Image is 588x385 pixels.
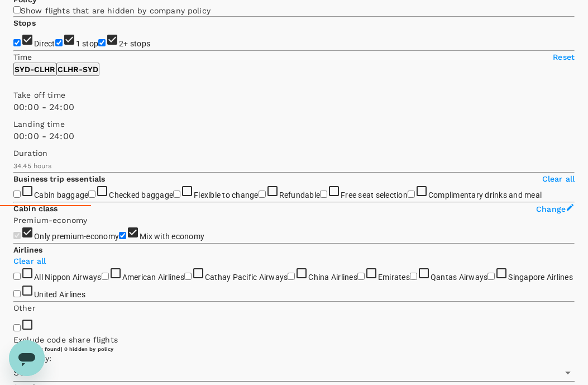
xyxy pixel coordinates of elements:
input: Qantas Airways [410,273,417,280]
span: Direct [34,39,55,48]
span: United Airlines [34,290,85,299]
input: Mix with economy [119,232,126,239]
input: Direct [13,39,21,46]
input: 2+ stops [98,39,106,46]
input: United Airlines [13,290,21,297]
p: Other [13,302,575,313]
p: Landing time [13,118,575,130]
span: Cabin baggage [34,191,88,199]
span: Only premium-economy [34,232,119,241]
iframe: Button to launch messaging window [9,340,45,376]
span: Flexible to change [194,191,259,199]
p: Show flights that are hidden by company policy [21,5,211,16]
input: Flexible to change [173,191,180,198]
input: Complimentary drinks and meal [408,191,415,198]
p: Clear all [542,173,575,184]
p: Take off time [13,89,575,101]
input: Free seat selection [320,191,327,198]
span: Complimentary drinks and meal [428,191,542,199]
span: 2+ stops [119,39,150,48]
span: Refundable [279,191,321,199]
input: Refundable [259,191,266,198]
p: Time [13,51,32,63]
span: Checked baggage [109,191,173,199]
p: Premium-economy [13,215,575,226]
span: 34.45 hours [13,162,52,170]
span: Qantas Airways [431,273,488,282]
div: 229 flights found | 0 hidden by policy [13,345,575,353]
strong: Airlines [13,245,42,254]
span: Singapore Airlines [508,273,573,282]
input: Only premium-economy [13,232,21,239]
input: Cathay Pacific Airways [184,273,192,280]
input: Emirates [357,273,365,280]
input: Checked baggage [88,191,95,198]
span: Cathay Pacific Airways [205,273,288,282]
span: Emirates [378,273,410,282]
p: Duration [13,148,575,159]
input: Cabin baggage [13,191,21,198]
span: Free seat selection [341,191,408,199]
strong: Cabin class [13,204,58,213]
strong: Stops [13,18,36,27]
span: 00:00 - 24:00 [13,131,74,141]
p: SYD - CLHR [15,64,55,75]
p: Exclude code share flights [13,334,575,345]
input: 1 stop [55,39,63,46]
p: Clear all [13,255,575,267]
button: Open [560,365,576,381]
p: CLHR - SYD [58,64,98,75]
span: Mix with economy [140,232,204,241]
input: China Airlines [288,273,295,280]
input: Singapore Airlines [487,273,495,280]
p: Reset [553,51,575,63]
span: 1 stop [76,39,99,48]
span: China Airlines [308,273,357,282]
strong: Business trip essentials [13,174,106,183]
input: Exclude code share flights [13,324,21,331]
span: Change [536,205,566,213]
span: All Nippon Airways [34,273,102,282]
input: All Nippon Airways [13,273,21,280]
span: 00:00 - 24:00 [13,102,74,112]
span: American Airlines [122,273,184,282]
input: American Airlines [102,273,109,280]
